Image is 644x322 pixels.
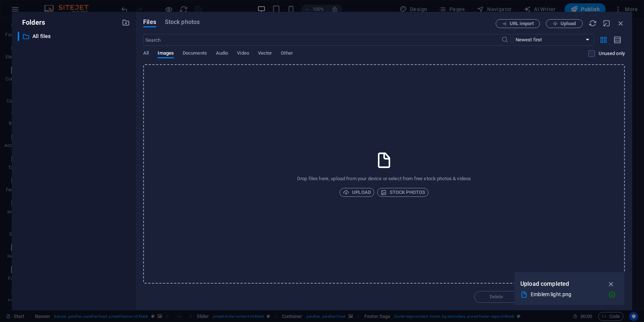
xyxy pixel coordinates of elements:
p: All files [32,32,116,41]
i: Create new folder [122,18,130,27]
span: Files [143,18,156,27]
i: Close [617,19,625,27]
span: All [143,49,149,59]
input: Search [143,34,501,46]
i: Reload [589,19,597,27]
div: Emblem light.png [531,290,602,299]
span: Vector [258,49,272,59]
span: URL import [510,21,534,26]
p: Folders [18,18,45,27]
button: URL import [496,19,540,28]
span: Documents [183,49,207,59]
span: Stock photos [380,188,425,197]
span: Stock photos [165,18,200,27]
span: Upload [561,21,576,26]
i: Minimize [603,19,611,27]
span: Upload [343,188,371,197]
span: Audio [216,49,228,59]
span: Images [158,49,174,59]
p: Displays only files that are not in use on the website. Files added during this session can still... [599,50,625,57]
span: Other [281,49,293,59]
button: Upload [340,188,374,197]
span: Video [237,49,249,59]
button: Upload [546,19,583,28]
p: Upload completed [520,279,569,289]
div: ​ [18,32,19,41]
p: Drop files here, upload from your device or select from free stock photos & videos [297,175,471,182]
button: Stock photos [377,188,428,197]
